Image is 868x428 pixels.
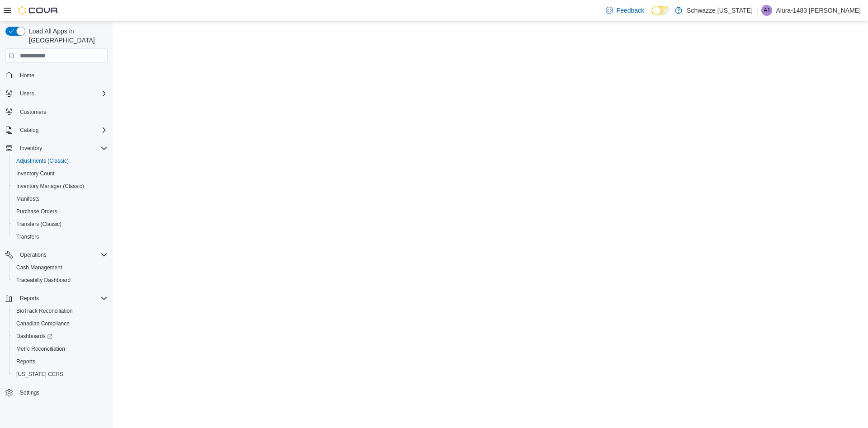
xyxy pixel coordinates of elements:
a: Metrc Reconciliation [13,343,69,354]
button: Traceabilty Dashboard [9,274,111,287]
span: Traceabilty Dashboard [16,277,71,284]
a: Feedback [602,1,648,19]
span: Inventory [16,143,108,154]
button: Home [2,68,111,81]
span: Customers [20,108,46,116]
button: Inventory Count [9,167,111,180]
span: Operations [16,249,108,260]
button: Adjustments (Classic) [9,155,111,167]
button: Inventory Manager (Classic) [9,180,111,193]
nav: Complex example [5,65,108,423]
img: Cova [18,6,59,15]
input: Dark Mode [651,6,670,15]
span: Reports [20,295,39,302]
button: Canadian Compliance [9,317,111,330]
span: Canadian Compliance [16,320,70,327]
button: Catalog [16,125,42,136]
span: Canadian Compliance [13,318,108,329]
button: Metrc Reconciliation [9,343,111,355]
button: Transfers [9,230,111,243]
button: Inventory [2,142,111,155]
span: Manifests [13,193,108,204]
span: A1 [764,5,770,16]
span: Washington CCRS [13,369,108,380]
span: Purchase Orders [16,208,57,215]
a: Manifests [13,193,43,204]
span: Settings [16,387,108,398]
a: Traceabilty Dashboard [13,275,74,286]
span: Reports [13,356,108,367]
span: Transfers (Classic) [13,219,108,230]
span: Transfers [13,231,108,242]
button: Customers [2,105,111,118]
button: Settings [2,386,111,399]
span: Inventory Count [13,168,108,179]
a: Dashboards [9,330,111,343]
a: Cash Management [13,262,66,273]
span: Inventory Manager (Classic) [13,181,108,192]
button: Purchase Orders [9,205,111,218]
a: Dashboards [13,331,56,342]
span: Reports [16,293,108,304]
a: BioTrack Reconciliation [13,306,76,316]
a: Customers [16,107,50,118]
button: Cash Management [9,261,111,274]
span: Dashboards [13,331,108,342]
span: Adjustments (Classic) [16,157,69,165]
a: Purchase Orders [13,206,61,217]
span: BioTrack Reconciliation [13,306,108,316]
button: Users [2,87,111,100]
span: Cash Management [13,262,108,273]
button: Reports [9,355,111,368]
span: Reports [16,358,35,365]
a: Adjustments (Classic) [13,155,72,166]
span: Home [16,69,108,80]
a: [US_STATE] CCRS [13,369,67,380]
span: Purchase Orders [13,206,108,217]
p: Alura-1483 [PERSON_NAME] [776,5,861,16]
button: Manifests [9,193,111,205]
span: [US_STATE] CCRS [16,371,63,378]
p: | [756,5,758,16]
span: Feedback [617,6,644,15]
button: Operations [2,249,111,261]
span: Transfers (Classic) [16,221,61,228]
button: Operations [16,249,50,260]
span: Metrc Reconciliation [16,345,65,353]
a: Inventory Manager (Classic) [13,181,88,192]
p: Schwazze [US_STATE] [687,5,753,16]
button: Catalog [2,124,111,136]
span: Settings [20,389,39,396]
button: [US_STATE] CCRS [9,368,111,381]
span: Operations [20,251,47,259]
a: Canadian Compliance [13,318,73,329]
a: Home [16,70,38,81]
button: BioTrack Reconciliation [9,305,111,317]
span: Customers [16,106,108,118]
span: Manifests [16,195,39,202]
span: Inventory Manager (Classic) [16,183,84,190]
button: Transfers (Classic) [9,218,111,230]
span: Dark Mode [651,15,652,16]
span: BioTrack Reconciliation [16,307,73,315]
span: Dashboards [16,333,52,340]
button: Reports [16,293,42,304]
button: Users [16,88,38,99]
span: Home [20,72,34,79]
span: Inventory [20,145,42,152]
a: Settings [16,387,43,398]
span: Users [20,90,34,97]
span: Metrc Reconciliation [13,343,108,354]
a: Transfers (Classic) [13,219,65,230]
span: Catalog [20,127,38,134]
span: Catalog [16,125,108,136]
div: Alura-1483 Montano-Saiz [761,5,772,16]
a: Reports [13,356,39,367]
button: Reports [2,292,111,305]
span: Transfers [16,233,39,240]
a: Inventory Count [13,168,58,179]
span: Adjustments (Classic) [13,155,108,166]
span: Inventory Count [16,170,55,177]
span: Users [16,88,108,99]
span: Traceabilty Dashboard [13,275,108,286]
